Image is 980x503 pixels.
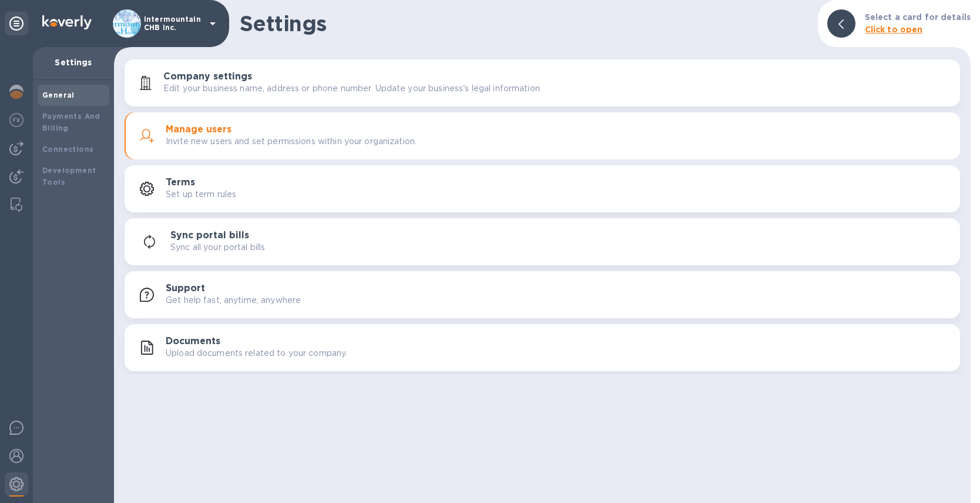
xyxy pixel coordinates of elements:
button: DocumentsUpload documents related to your company. [125,324,960,371]
p: Get help fast, anytime, anywhere [166,294,301,307]
p: Edit your business name, address or phone number. Update your business's legal information. [163,82,542,95]
h3: Support [166,283,205,294]
p: Intermountain CHB Inc. [144,15,203,32]
h1: Settings [240,11,808,36]
button: Sync portal billsSync all your portal bills [125,218,960,265]
button: Manage usersInvite new users and set permissions within your organization. [125,112,960,159]
div: Unpin categories [5,12,28,35]
b: Connections [42,145,93,154]
b: Payments And Billing [42,112,100,132]
p: Invite new users and set permissions within your organization. [166,135,417,148]
p: Upload documents related to your company. [166,347,347,359]
img: Logo [42,15,92,29]
b: Click to open [865,25,923,34]
h3: Documents [166,336,220,347]
h3: Company settings [163,71,252,82]
h3: Manage users [166,124,231,135]
p: Sync all your portal bills [170,241,265,254]
p: Set up term rules [166,188,236,201]
b: Development Tools [42,166,96,186]
img: Foreign exchange [9,113,24,127]
b: Select a card for details [865,12,971,22]
p: Settings [42,56,105,68]
button: SupportGet help fast, anytime, anywhere [125,271,960,318]
b: General [42,91,75,99]
h3: Terms [166,177,195,188]
button: Company settingsEdit your business name, address or phone number. Update your business's legal in... [125,59,960,106]
h3: Sync portal bills [170,230,249,241]
button: TermsSet up term rules [125,165,960,212]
